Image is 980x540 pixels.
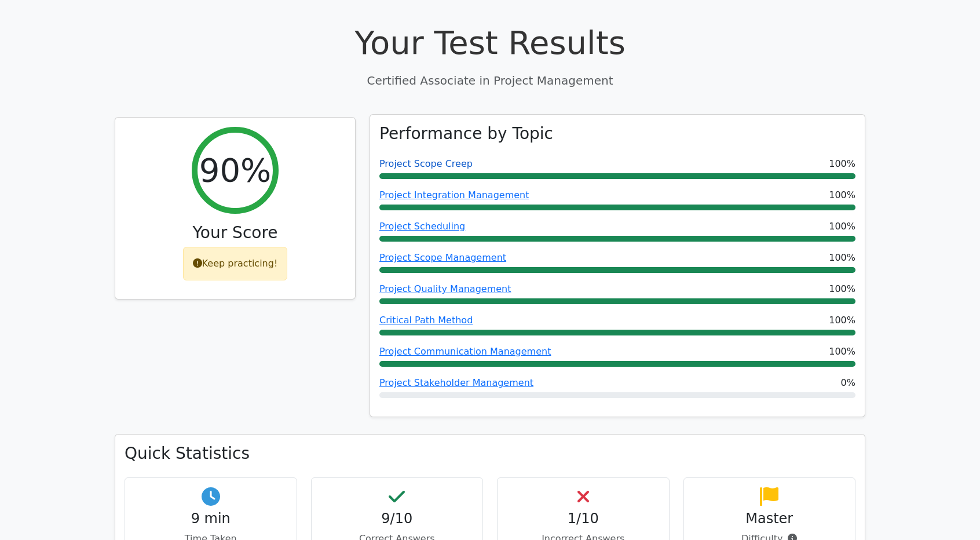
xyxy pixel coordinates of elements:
[829,188,855,202] span: 100%
[125,444,855,464] h3: Quick Statistics
[829,251,855,265] span: 100%
[379,189,529,200] a: Project Integration Management
[379,158,473,169] a: Project Scope Creep
[379,221,465,232] a: Project Scheduling
[321,510,474,527] h4: 9/10
[379,346,551,357] a: Project Communication Management
[379,315,473,326] a: Critical Path Method
[829,157,855,171] span: 100%
[115,23,865,62] h1: Your Test Results
[829,313,855,327] span: 100%
[379,283,511,294] a: Project Quality Management
[379,377,533,388] a: Project Stakeholder Management
[199,151,271,189] h2: 90%
[829,220,855,233] span: 100%
[379,124,553,144] h3: Performance by Topic
[693,510,846,527] h4: Master
[841,376,855,390] span: 0%
[115,72,865,89] p: Certified Associate in Project Management
[829,282,855,296] span: 100%
[379,252,506,263] a: Project Scope Management
[134,510,287,527] h4: 9 min
[507,510,660,527] h4: 1/10
[183,247,288,280] div: Keep practicing!
[829,345,855,359] span: 100%
[125,223,346,243] h3: Your Score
